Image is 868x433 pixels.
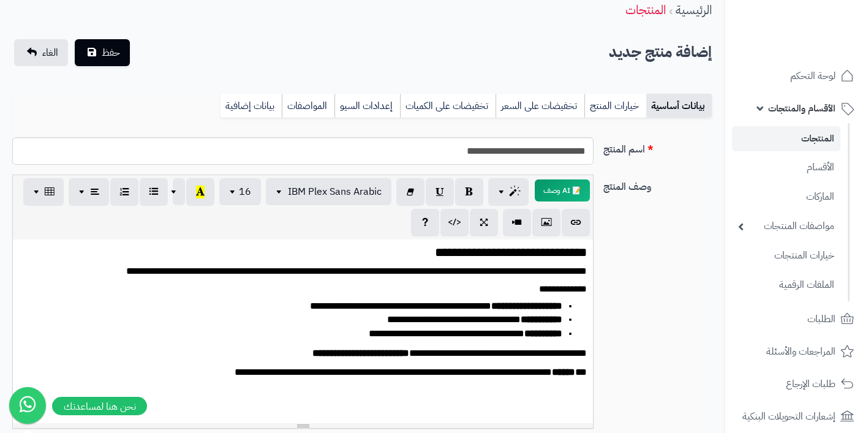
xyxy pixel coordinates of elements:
span: الطلبات [807,311,836,328]
span: IBM Plex Sans Arabic [288,184,382,199]
button: 16 [219,178,261,205]
a: الماركات [732,184,840,210]
a: الغاء [14,39,68,66]
a: الرئيسية [676,1,712,19]
a: بيانات إضافية [221,94,282,118]
a: المراجعات والأسئلة [732,337,861,366]
a: طلبات الإرجاع [732,369,861,399]
span: لوحة التحكم [790,67,836,85]
span: طلبات الإرجاع [786,375,836,393]
button: 📝 AI وصف [535,179,590,201]
span: 16 [239,184,251,199]
h2: إضافة منتج جديد [609,40,712,65]
a: لوحة التحكم [732,61,861,91]
span: الغاء [42,45,58,60]
button: حفظ [75,39,130,66]
a: المنتجات [625,1,666,19]
a: الملفات الرقمية [732,272,840,298]
a: تخفيضات على الكميات [400,94,496,118]
a: خيارات المنتجات [732,243,840,269]
a: تخفيضات على السعر [496,94,584,118]
label: اسم المنتج [598,137,717,157]
a: خيارات المنتج [584,94,646,118]
button: IBM Plex Sans Arabic [266,178,391,205]
span: المراجعات والأسئلة [766,343,836,360]
span: حفظ [102,45,120,60]
span: الأقسام والمنتجات [768,100,836,117]
a: بيانات أساسية [646,94,712,118]
a: المواصفات [282,94,334,118]
a: الأقسام [732,154,840,181]
a: المنتجات [732,126,840,151]
a: مواصفات المنتجات [732,213,840,239]
a: إعدادات السيو [334,94,400,118]
a: إشعارات التحويلات البنكية [732,402,861,431]
span: إشعارات التحويلات البنكية [742,408,836,425]
label: وصف المنتج [598,175,717,194]
a: الطلبات [732,304,861,334]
